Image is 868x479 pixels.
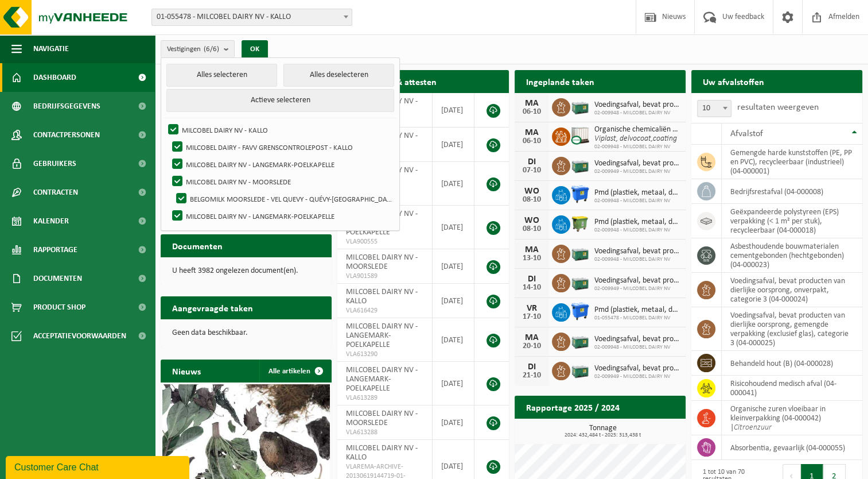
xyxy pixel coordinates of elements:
div: WO [520,187,543,196]
span: Kalender [33,207,69,235]
div: WO [520,216,543,225]
span: Bedrijfsgegevens [33,92,100,121]
span: VLA613289 [346,393,423,403]
span: 02-009949 - MILCOBEL DAIRY NV [594,168,680,175]
span: VLA900555 [346,237,423,246]
span: Voedingsafval, bevat producten van dierlijke oorsprong, onverpakt, categorie 3 [594,159,680,168]
div: 13-10 [520,254,543,262]
span: Pmd (plastiek, metaal, drankkartons) (bedrijven) [594,188,680,198]
span: Voedingsafval, bevat producten van dierlijke oorsprong, onverpakt, categorie 3 [594,276,680,285]
span: 2024: 432,484 t - 2025: 313,438 t [520,432,686,438]
span: 02-009948 - MILCOBEL DAIRY NV [594,198,680,204]
div: VR [520,304,543,313]
td: [DATE] [433,318,474,362]
img: PB-LB-0680-HPE-GN-01 [570,243,590,262]
span: Vestigingen [167,41,219,58]
button: Vestigingen(6/6) [161,40,235,57]
button: Alles selecteren [166,64,277,87]
div: MA [520,128,543,137]
div: MA [520,245,543,254]
img: PB-LB-0680-HPE-GN-01 [570,360,590,380]
button: OK [242,40,268,59]
a: Alle artikelen [259,360,330,383]
td: gemengde harde kunststoffen (PE, PP en PVC), recycleerbaar (industrieel) (04-000001) [722,145,862,179]
span: Documenten [33,264,82,293]
span: VLA613290 [346,350,423,359]
label: MILCOBEL DAIRY NV - MOORSLEDE [170,173,394,190]
span: 02-009949 - MILCOBEL DAIRY NV [594,373,680,380]
td: voedingsafval, bevat producten van dierlijke oorsprong, gemengde verpakking (exclusief glas), cat... [722,307,862,351]
i: Citroenzuur [734,423,772,432]
div: DI [520,362,543,372]
span: 01-055478 - MILCOBEL DAIRY NV - KALLO [151,9,352,26]
h2: Uw afvalstoffen [691,70,776,92]
p: Geen data beschikbaar. [172,329,320,337]
img: WB-1100-HPE-GN-50 [570,214,590,233]
td: voedingsafval, bevat producten van dierlijke oorsprong, onverpakt, categorie 3 (04-000024) [722,273,862,307]
img: WB-1100-HPE-BE-01 [570,302,590,321]
td: [DATE] [433,249,474,284]
div: MA [520,99,543,108]
span: 01-055478 - MILCOBEL DAIRY NV - KALLO [152,9,352,25]
td: [DATE] [433,93,474,128]
span: 01-055478 - MILCOBEL DAIRY NV [594,315,680,322]
div: DI [520,157,543,167]
span: Organische chemicaliën niet gevaarlijk, vloeibaar in ibc [594,125,680,134]
span: Acceptatievoorwaarden [33,322,126,350]
span: MILCOBEL DAIRY NV - KALLO [346,444,418,462]
span: 02-009948 - MILCOBEL DAIRY NV [594,110,680,117]
span: Pmd (plastiek, metaal, drankkartons) (bedrijven) [594,218,680,227]
div: 06-10 [520,108,543,116]
span: Afvalstof [730,129,763,138]
span: Voedingsafval, bevat producten van dierlijke oorsprong, gemengde verpakking (exc... [594,247,680,256]
count: (6/6) [204,45,219,53]
span: Navigatie [33,34,69,63]
span: Voedingsafval, bevat producten van dierlijke oorsprong, gemengde verpakking (exc... [594,101,680,110]
span: 10 [698,101,731,117]
td: organische zuren vloeibaar in kleinverpakking (04-000042) | [722,401,862,435]
h2: Ingeplande taken [515,70,606,92]
td: risicohoudend medisch afval (04-000041) [722,376,862,401]
div: 20-10 [520,342,543,350]
span: Rapportage [33,235,77,264]
span: Gebruikers [33,149,76,178]
h2: Nieuws [161,360,212,382]
td: [DATE] [433,405,474,440]
p: U heeft 3982 ongelezen document(en). [172,267,320,275]
td: [DATE] [433,284,474,318]
label: MILCOBEL DAIRY - FAVV GRENSCONTROLEPOST - KALLO [170,138,394,156]
span: Voedingsafval, bevat producten van dierlijke oorsprong, onverpakt, categorie 3 [594,364,680,373]
img: PB-IC-CU [570,126,590,145]
span: 10 [697,100,731,117]
span: 02-009948 - MILCOBEL DAIRY NV [594,144,680,150]
img: WB-1100-HPE-BE-01 [570,184,590,204]
span: 02-009948 - MILCOBEL DAIRY NV [594,256,680,263]
span: Contactpersonen [33,121,100,149]
h2: Rapportage 2025 / 2024 [515,396,631,418]
i: Viplast, delvocoat,coating [594,134,677,143]
img: PB-LB-0680-HPE-GN-01 [570,155,590,175]
div: 17-10 [520,313,543,321]
span: MILCOBEL DAIRY NV - MOORSLEDE [346,410,418,427]
label: MILCOBEL DAIRY NV - LANGEMARK-POELKAPELLE [170,207,394,225]
img: PB-LB-0680-HPE-GN-01 [570,331,590,350]
td: [DATE] [433,362,474,405]
span: 02-009948 - MILCOBEL DAIRY NV [594,227,680,234]
td: geëxpandeerde polystyreen (EPS) verpakking (< 1 m² per stuk), recycleerbaar (04-000018) [722,204,862,238]
span: 02-009948 - MILCOBEL DAIRY NV [594,344,680,351]
span: MILCOBEL DAIRY NV - MOORSLEDE [346,253,418,271]
div: 08-10 [520,225,543,233]
span: MILCOBEL DAIRY NV - LANGEMARK-POELKAPELLE [346,322,418,349]
span: Dashboard [33,63,76,92]
label: BELGOMILK MOORSLEDE - VEL QUEVY - QUÉVY-[GEOGRAPHIC_DATA] [174,190,394,207]
span: 02-009949 - MILCOBEL DAIRY NV [594,285,680,292]
label: resultaten weergeven [737,103,819,112]
span: Contracten [33,178,78,207]
iframe: chat widget [6,454,192,479]
span: Product Shop [33,293,85,322]
span: VLA613288 [346,428,423,437]
span: Voedingsafval, bevat producten van dierlijke oorsprong, gemengde verpakking (exc... [594,335,680,344]
span: VLA901589 [346,272,423,281]
h2: Documenten [161,234,234,257]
